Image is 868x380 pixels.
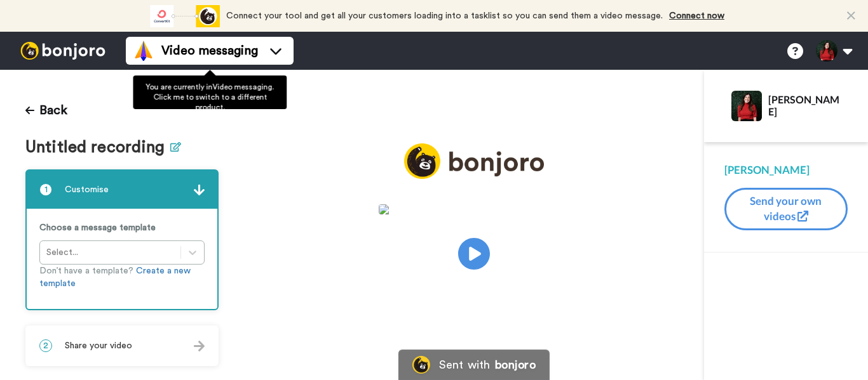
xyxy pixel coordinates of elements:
div: Sent with [439,359,490,370]
div: [PERSON_NAME] [724,162,848,178]
span: Customise [65,183,109,196]
img: arrow.svg [194,341,205,351]
a: Create a new template [39,266,191,288]
div: bonjoro [495,359,536,370]
span: Connect your tool and get all your customers loading into a tasklist so you can send them a video... [226,11,663,20]
button: Back [25,95,67,126]
img: logo_full.png [404,143,544,180]
a: Bonjoro LogoSent withbonjoro [398,350,550,380]
button: Send your own videos [724,188,848,230]
a: Connect now [669,11,724,20]
span: Video messaging [161,42,258,60]
span: Share your video [65,339,132,352]
span: 1 [39,183,52,196]
img: arrow.svg [194,185,205,195]
img: bj-logo-header-white.svg [15,42,111,60]
div: [PERSON_NAME] [768,93,847,117]
img: Bonjoro Logo [412,356,430,374]
span: Untitled recording [25,138,170,157]
img: 4e17970e-b5d9-4a4d-b5b9-54cd1e735947.jpg [379,204,569,214]
div: animation [150,5,220,27]
p: Don’t have a template? [39,265,205,290]
img: Profile Image [731,91,762,121]
span: You are currently in Video messaging . Click me to switch to a different product. [146,83,274,111]
span: 2 [39,339,52,352]
div: 2Share your video [25,325,219,366]
p: Choose a message template [39,221,205,234]
img: vm-color.svg [133,41,154,61]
